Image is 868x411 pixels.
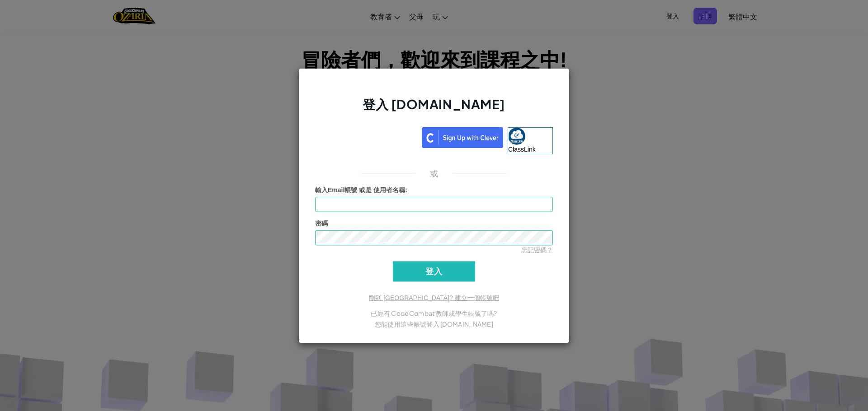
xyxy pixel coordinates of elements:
[315,186,405,194] span: 輸入Email帳號 或是 使用者名稱
[508,128,525,145] img: classlink-logo-small.png
[315,319,553,329] p: 您能使用這些帳號登入 [DOMAIN_NAME]
[422,127,503,148] img: clever_sso_button@2x.png
[311,126,422,146] iframe: 「使用 Google 帳戶登入」按鈕
[430,168,438,179] p: 或
[393,261,475,282] input: 登入
[315,220,328,227] span: 密碼
[315,185,407,194] label: :
[315,96,553,122] h2: 登入 [DOMAIN_NAME]
[369,294,499,301] a: 剛到 [GEOGRAPHIC_DATA]? 建立一個帳號吧
[315,308,553,319] p: 已經有 CodeCombat 教師或學生帳號了嗎?
[508,146,536,153] span: ClassLink
[521,246,553,254] a: 忘記密碼？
